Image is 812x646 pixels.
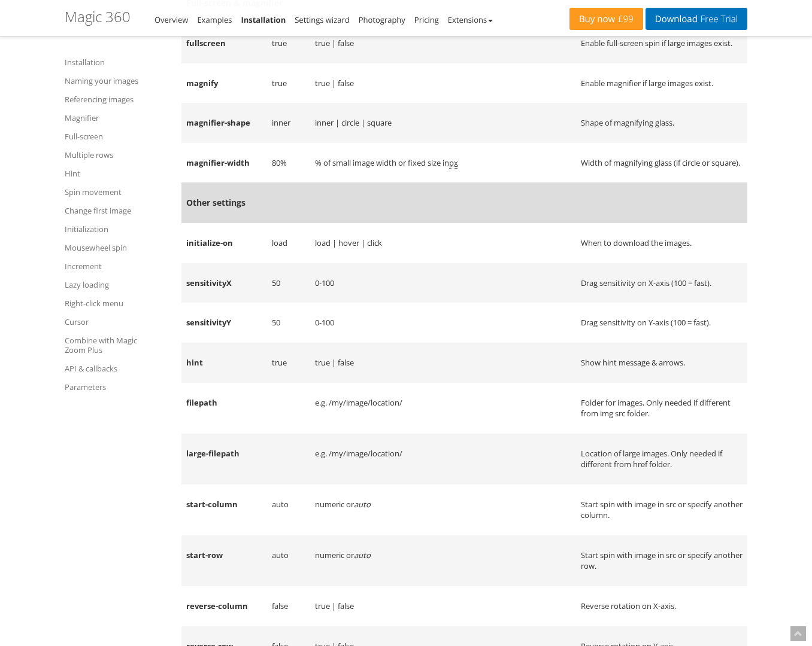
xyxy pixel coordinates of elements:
td: Shape of magnifying glass. [576,103,747,143]
td: true | false [310,586,576,626]
td: true | false [310,23,576,63]
a: Lazy loading [65,278,166,292]
td: When to download the images. [576,223,747,263]
td: true | false [310,343,576,383]
a: Photography [359,14,405,25]
td: inner [267,103,310,143]
a: Overview [154,14,188,25]
td: Location of large images. Only needed if different from href folder. [576,434,747,484]
a: Change first image [65,203,166,218]
a: Mousewheel spin [65,240,166,255]
a: Pricing [414,14,439,25]
a: Combine with Magic Zoom Plus [65,333,166,357]
td: 50 [267,263,310,303]
td: Show hint message & arrows. [576,343,747,383]
td: 50 [267,303,310,343]
td: magnify [181,63,267,103]
td: Drag sensitivity on X-axis (100 = fast). [576,263,747,303]
td: load [267,223,310,263]
span: £99 [615,14,634,24]
a: Cursor [65,315,166,329]
td: true [267,23,310,63]
td: numeric or [310,484,576,535]
td: true [267,63,310,103]
a: Installation [65,55,166,69]
td: true [267,343,310,383]
a: Increment [65,259,166,273]
abbr: pixels [449,157,458,169]
td: Enable magnifier if large images exist. [576,63,747,103]
a: Initialization [65,222,166,236]
td: Width of magnifying glass (if circle or square). [576,143,747,183]
a: Settings wizard [295,14,350,25]
td: Start spin with image in src or specify another row. [576,535,747,586]
span: Free Trial [698,14,738,24]
td: Drag sensitivity on Y-axis (100 = fast). [576,303,747,343]
td: start-row [181,535,267,586]
td: sensitivityX [181,263,267,303]
a: Installation [241,14,286,25]
td: 0-100 [310,263,576,303]
td: fullscreen [181,23,267,63]
td: numeric or [310,535,576,586]
td: sensitivityY [181,303,267,343]
td: e.g. /my/image/location/ [310,434,576,484]
a: Magnifier [65,111,166,125]
td: true | false [310,63,576,103]
a: Buy now£99 [569,8,643,30]
a: Extensions [448,14,493,25]
td: % of small image width or fixed size in [310,143,576,183]
td: hint [181,343,267,383]
a: DownloadFree Trial [646,8,747,30]
a: Referencing images [65,92,166,106]
td: Start spin with image in src or specify another column. [576,484,747,535]
em: auto [354,499,371,510]
a: Multiple rows [65,148,166,162]
td: Enable full-screen spin if large images exist. [576,23,747,63]
td: inner | circle | square [310,103,576,143]
td: false [267,586,310,626]
a: Full-screen [65,129,166,144]
td: Folder for images. Only needed if different from img src folder. [576,383,747,434]
em: auto [354,550,371,560]
td: reverse-column [181,586,267,626]
td: magnifier-width [181,143,267,183]
a: Naming your images [65,74,166,88]
h1: Magic 360 [65,9,131,25]
th: Other settings [181,182,747,223]
td: 0-100 [310,303,576,343]
a: API & callbacks [65,361,166,376]
a: Parameters [65,380,166,394]
td: magnifier-shape [181,103,267,143]
a: Examples [197,14,232,25]
td: Reverse rotation on X-axis. [576,586,747,626]
td: auto [267,535,310,586]
td: start-column [181,484,267,535]
a: Hint [65,166,166,181]
a: Spin movement [65,185,166,199]
a: Right-click menu [65,296,166,310]
td: 80% [267,143,310,183]
td: load | hover | click [310,223,576,263]
td: auto [267,484,310,535]
td: e.g. /my/image/location/ [310,383,576,434]
td: initialize-on [181,223,267,263]
td: filepath [181,383,267,434]
td: large-filepath [181,434,267,484]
